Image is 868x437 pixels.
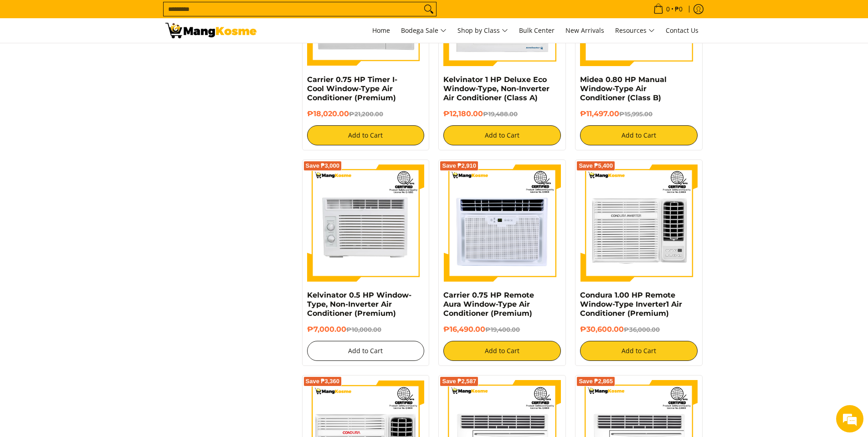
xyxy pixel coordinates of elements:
[457,25,508,36] span: Shop by Class
[665,6,671,12] span: 0
[483,110,518,118] del: ₱19,488.00
[443,125,561,145] button: Add to Cart
[349,110,383,118] del: ₱21,200.00
[565,26,604,35] span: New Arrivals
[611,18,659,43] a: Resources
[368,18,395,43] a: Home
[485,326,520,333] del: ₱19,400.00
[580,325,698,334] h6: ₱30,600.00
[443,165,561,282] img: Carrier 0.75 HP Remote Aura Window-Type Air Conditioner (Premium)
[443,291,534,318] a: Carrier 0.75 HP Remote Aura Window-Type Air Conditioner (Premium)
[580,165,698,282] img: Condura 1.00 HP Remote Window-Type Inverter1 Air Conditioner (Premium)
[619,110,652,118] del: ₱15,995.00
[666,26,699,35] span: Contact Us
[579,163,613,169] span: Save ₱5,400
[442,379,476,384] span: Save ₱2,587
[580,75,667,102] a: Midea 0.80 HP Manual Window-Type Air Conditioner (Class B)
[661,18,703,43] a: Contact Us
[149,5,171,26] div: Minimize live chat window
[624,326,660,333] del: ₱36,000.00
[519,26,555,35] span: Bulk Center
[307,75,397,102] a: Carrier 0.75 HP Timer I-Cool Window-Type Air Conditioner (Premium)
[307,291,411,318] a: Kelvinator 0.5 HP Window-Type, Non-Inverter Air Conditioner (Premium)
[53,115,126,207] span: We're online!
[580,341,698,361] button: Add to Cart
[580,291,682,318] a: Condura 1.00 HP Remote Window-Type Inverter1 Air Conditioner (Premium)
[266,18,703,43] nav: Main Menu
[307,109,425,118] h6: ₱18,020.00
[307,341,425,361] button: Add to Cart
[346,326,381,333] del: ₱10,000.00
[579,379,613,384] span: Save ₱2,865
[580,125,698,145] button: Add to Cart
[561,18,609,43] a: New Arrivals
[372,26,390,35] span: Home
[453,18,513,43] a: Shop by Class
[401,25,447,36] span: Bodega Sale
[307,325,425,334] h6: ₱7,000.00
[306,379,340,384] span: Save ₱3,360
[442,163,476,169] span: Save ₱2,910
[421,2,436,16] button: Search
[396,18,451,43] a: Bodega Sale
[514,18,559,43] a: Bulk Center
[165,23,257,38] img: Bodega Sale Aircon l Mang Kosme: Home Appliances Warehouse Sale
[443,325,561,334] h6: ₱16,490.00
[5,249,174,281] textarea: Type your message and hit 'Enter'
[443,341,561,361] button: Add to Cart
[673,6,684,12] span: ₱0
[306,163,340,169] span: Save ₱3,000
[307,125,425,145] button: Add to Cart
[307,165,425,282] img: Kelvinator 0.5 HP Window-Type, Non-Inverter Air Conditioner (Premium)
[47,51,153,63] div: Chat with us now
[443,75,550,102] a: Kelvinator 1 HP Deluxe Eco Window-Type, Non-Inverter Air Conditioner (Class A)
[651,4,685,14] span: •
[580,109,698,118] h6: ₱11,497.00
[443,109,561,118] h6: ₱12,180.00
[615,25,655,36] span: Resources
